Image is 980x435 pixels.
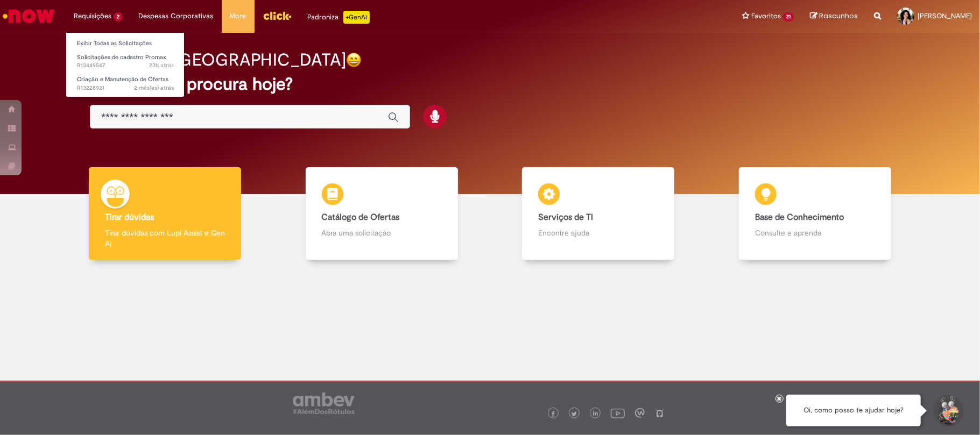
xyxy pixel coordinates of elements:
[308,11,370,24] div: Padroniza
[90,75,890,94] h2: O que você procura hoje?
[707,167,923,260] a: Base de Conhecimento Consulte e aprenda
[77,75,168,83] span: Criação e Manutenção de Ofertas
[1,5,57,27] img: ServiceNow
[66,32,185,97] ul: Requisições
[538,227,658,238] p: Encontre ajuda
[611,406,625,420] img: logo_footer_youtube.png
[322,227,442,238] p: Abra uma solicitação
[66,38,185,49] a: Exibir Todas as Solicitações
[346,52,362,68] img: happy-face.png
[105,227,225,249] p: Tirar dúvidas com Lupi Assist e Gen Ai
[114,12,123,22] span: 2
[105,212,154,223] b: Tirar dúvidas
[77,84,174,92] span: R13228921
[66,74,185,94] a: Aberto R13228921 : Criação e Manutenção de Ofertas
[755,227,875,238] p: Consulte e aprenda
[230,11,246,22] span: More
[490,167,707,260] a: Serviços de TI Encontre ajuda
[810,11,858,22] a: Rascunhos
[149,61,174,69] span: 23h atrás
[134,84,174,92] span: 2 mês(es) atrás
[139,11,214,22] span: Despesas Corporativas
[273,167,490,260] a: Catálogo de Ofertas Abra uma solicitação
[783,12,794,22] span: 21
[751,11,781,22] span: Favoritos
[343,11,370,24] p: +GenAi
[932,395,964,427] button: Iniciar Conversa de Suporte
[819,11,858,21] span: Rascunhos
[538,212,593,223] b: Serviços de TI
[134,84,174,92] time: 30/06/2025 18:36:46
[786,395,921,426] div: Oi, como posso te ajudar hoje?
[74,11,111,22] span: Requisições
[57,167,273,260] a: Tirar dúvidas Tirar dúvidas com Lupi Assist e Gen Ai
[293,393,355,414] img: logo_footer_ambev_rotulo_gray.png
[655,408,665,418] img: logo_footer_naosei.png
[90,51,346,69] h2: Boa tarde, [GEOGRAPHIC_DATA]
[572,411,577,417] img: logo_footer_twitter.png
[149,61,174,69] time: 26/08/2025 16:30:55
[755,212,844,223] b: Base de Conhecimento
[322,212,400,223] b: Catálogo de Ofertas
[263,8,292,24] img: click_logo_yellow_360x200.png
[918,11,972,20] span: [PERSON_NAME]
[66,52,185,72] a: Aberto R13449547 : Solicitações de cadastro Promax
[593,411,598,417] img: logo_footer_linkedin.png
[635,408,645,418] img: logo_footer_workplace.png
[77,61,174,70] span: R13449547
[551,411,556,417] img: logo_footer_facebook.png
[77,53,166,61] span: Solicitações de cadastro Promax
